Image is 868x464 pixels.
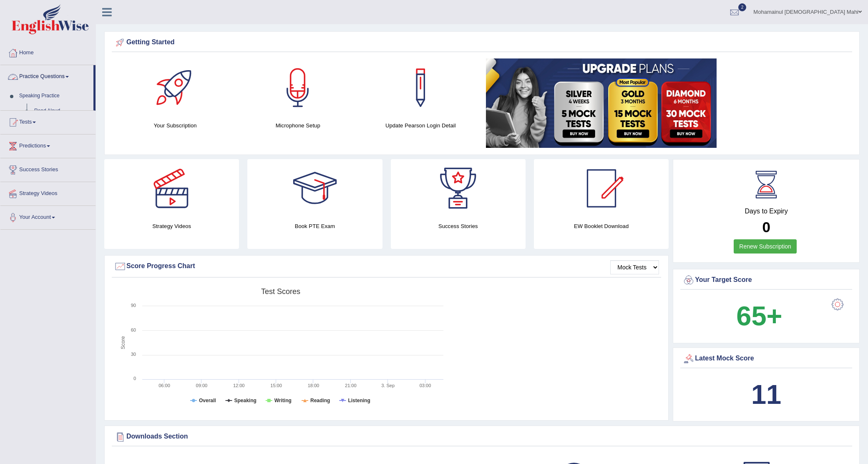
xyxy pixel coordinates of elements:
img: small5.jpg [486,58,717,148]
tspan: Listening [348,398,370,403]
text: 0 [133,376,136,381]
text: 06:00 [159,383,170,388]
h4: Your Subscription [118,121,232,130]
b: 65+ [736,301,782,331]
span: 2 [738,3,747,11]
text: 09:00 [196,383,208,388]
tspan: 3. Sep [381,383,395,388]
tspan: Test scores [261,287,300,296]
text: 18:00 [308,383,320,388]
text: 12:00 [233,383,245,388]
div: Downloads Section [114,431,850,443]
tspan: Score [120,336,126,350]
text: 60 [131,327,136,332]
h4: Book PTE Exam [247,222,382,231]
a: Predictions [0,134,96,155]
div: Latest Mock Score [682,352,850,365]
div: Getting Started [114,36,850,49]
div: Score Progress Chart [114,260,659,273]
a: Success Stories [0,158,96,179]
text: 30 [131,352,136,357]
div: Your Target Score [682,274,850,287]
tspan: Overall [199,398,216,403]
a: Read Aloud [30,104,93,119]
h4: Update Pearson Login Detail [363,121,478,130]
tspan: Writing [274,398,292,403]
h4: Microphone Setup [241,121,355,130]
a: Your Account [0,206,96,227]
a: Strategy Videos [0,182,96,203]
a: Speaking Practice [15,89,93,104]
h4: Strategy Videos [104,222,239,231]
tspan: Speaking [234,398,256,403]
b: 11 [751,379,781,410]
a: Practice Questions [0,65,93,86]
a: Tests [0,111,96,132]
h4: Days to Expiry [682,208,850,215]
text: 21:00 [345,383,357,388]
a: Home [0,41,96,62]
a: Renew Subscription [734,239,797,254]
text: 03:00 [420,383,431,388]
h4: Success Stories [391,222,526,231]
text: 15:00 [270,383,282,388]
tspan: Reading [310,398,330,403]
text: 90 [131,303,136,308]
h4: EW Booklet Download [534,222,669,231]
b: 0 [762,219,770,235]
